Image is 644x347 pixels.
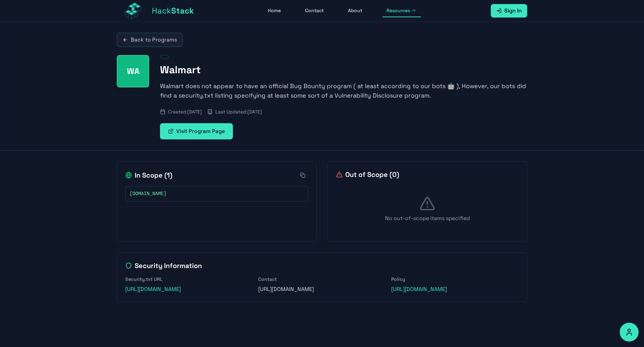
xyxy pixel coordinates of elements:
[344,4,366,17] a: About
[117,33,183,47] a: Back to Programs
[168,108,202,115] span: Created: [DATE]
[504,7,522,15] span: Sign In
[620,323,639,342] button: Accessibility Options
[336,170,399,179] h2: Out of Scope ( 0 )
[152,5,194,16] span: Hack
[160,64,527,76] h1: Walmart
[160,123,233,139] a: Visit Program Page
[130,190,166,197] span: [DOMAIN_NAME]
[336,214,519,222] p: No out-of-scope items specified
[258,276,386,283] h3: Contact
[382,4,421,17] button: Resources
[391,276,519,283] h3: Policy
[125,286,181,293] a: [URL][DOMAIN_NAME]
[125,261,519,270] h2: Security Information
[160,81,527,100] p: Walmart does not appear to have an official Bug Bounty program ( at least according to our bots 🤖...
[297,170,308,181] button: Copy all in-scope items
[391,286,447,293] a: [URL][DOMAIN_NAME]
[215,108,262,115] span: Last Updated: [DATE]
[125,170,172,180] h2: In Scope ( 1 )
[491,4,527,18] a: Sign In
[125,276,253,283] h3: Security.txt URL
[258,285,386,293] p: [URL][DOMAIN_NAME]
[117,55,149,87] div: Walmart
[301,4,328,17] a: Contact
[386,7,410,14] span: Resources
[171,5,194,16] span: Stack
[264,4,285,17] a: Home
